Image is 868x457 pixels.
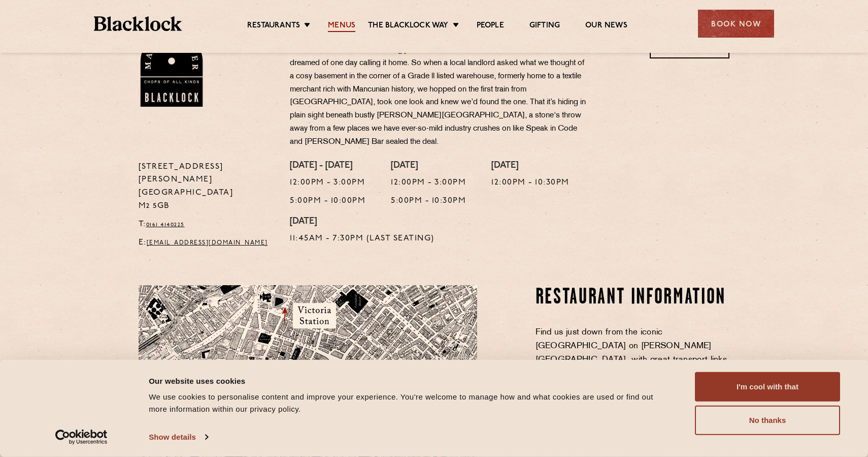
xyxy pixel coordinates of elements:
p: E: [139,236,275,250]
p: 5:00pm - 10:30pm [391,195,466,208]
div: We use cookies to personalise content and improve your experience. You're welcome to manage how a... [149,391,672,415]
h4: [DATE] [290,217,435,228]
div: Our website uses cookies [149,375,672,387]
button: I'm cool with that [695,372,840,402]
p: 5:00pm - 10:00pm [290,195,365,208]
h4: [DATE] - [DATE] [290,161,365,172]
a: Gifting [529,21,560,32]
a: People [477,21,504,32]
a: Usercentrics Cookiebot - opens in a new window [37,430,126,445]
p: 12:00pm - 3:00pm [290,176,365,190]
p: 12:00pm - 10:30pm [491,176,570,190]
h2: Restaurant Information [536,285,730,311]
div: Book Now [698,10,774,38]
a: Our News [585,21,627,32]
img: BL_Textured_Logo-footer-cropped.svg [94,16,182,31]
a: Menus [328,21,355,32]
span: Find us just down from the iconic [GEOGRAPHIC_DATA] on [PERSON_NAME][GEOGRAPHIC_DATA], with great... [536,328,727,391]
h4: [DATE] [391,161,466,172]
h4: [DATE] [491,161,570,172]
button: No thanks [695,406,840,435]
a: 0161 4140225 [146,222,185,228]
p: For some time now, we’ve held [GEOGRAPHIC_DATA] close to our hearts. Admirers from afar, we’ve lo... [290,31,589,149]
a: Show details [149,430,208,445]
a: [EMAIL_ADDRESS][DOMAIN_NAME] [147,240,268,246]
img: BL_Manchester_Logo-bleed.png [139,31,205,107]
p: [STREET_ADDRESS][PERSON_NAME] [GEOGRAPHIC_DATA] M2 5GB [139,161,275,214]
p: T: [139,218,275,231]
a: Restaurants [247,21,300,32]
a: The Blacklock Way [368,21,448,32]
p: 12:00pm - 3:00pm [391,176,466,190]
p: 11:45am - 7:30pm (Last Seating) [290,232,435,246]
